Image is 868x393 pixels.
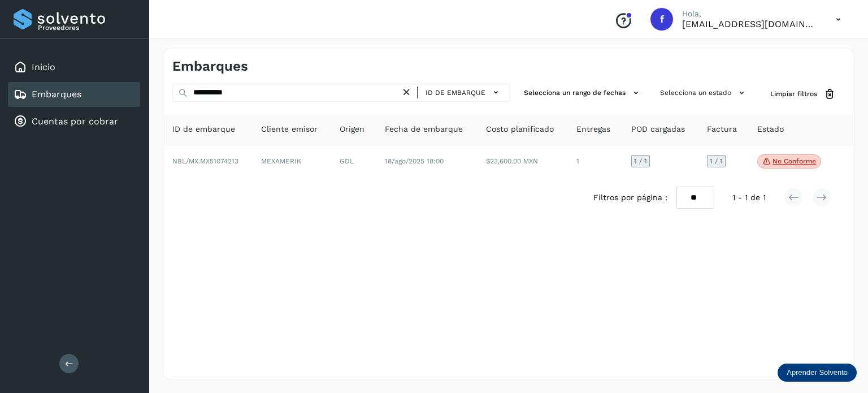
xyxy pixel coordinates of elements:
[8,109,140,134] div: Cuentas por cobrar
[772,157,816,165] p: No conforme
[331,145,376,178] td: GDL
[422,84,505,101] button: ID de embarque
[340,123,364,135] span: Origen
[519,84,646,102] button: Selecciona un rango de fechas
[252,145,331,178] td: MEXAMERIK
[787,368,848,377] p: Aprender Solvento
[682,19,818,29] p: fyc3@mexamerik.com
[385,123,463,135] span: Fecha de embarque
[682,9,818,19] p: Hola,
[486,123,554,135] span: Costo planificado
[770,89,817,99] span: Limpiar filtros
[32,116,118,127] a: Cuentas por cobrar
[707,123,737,135] span: Factura
[8,82,140,107] div: Embarques
[477,145,567,178] td: $23,600.00 MXN
[761,84,845,105] button: Limpiar filtros
[8,55,140,80] div: Inicio
[631,123,685,135] span: POD cargadas
[172,58,248,75] h4: Embarques
[32,62,55,72] a: Inicio
[38,24,136,32] p: Proveedores
[576,123,610,135] span: Entregas
[593,192,667,204] span: Filtros por página :
[426,88,485,98] span: ID de embarque
[172,123,235,135] span: ID de embarque
[778,364,857,382] div: Aprender Solvento
[172,157,238,165] span: NBL/MX.MX51074213
[757,123,784,135] span: Estado
[385,157,444,165] span: 18/ago/2025 18:00
[710,158,723,165] span: 1 / 1
[32,89,81,100] a: Embarques
[732,192,766,204] span: 1 - 1 de 1
[634,158,647,165] span: 1 / 1
[567,145,622,178] td: 1
[261,123,318,135] span: Cliente emisor
[656,84,752,102] button: Selecciona un estado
